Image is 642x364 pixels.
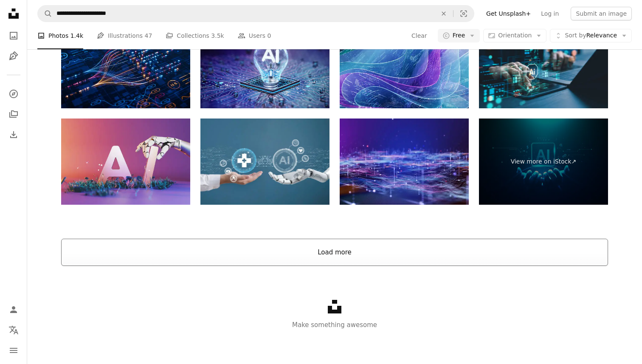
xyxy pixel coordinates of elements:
img: AI powers big data analysis and automation workflows, showcasing neural networks and data streams... [61,23,190,109]
a: Collections [5,106,22,123]
button: Submit an image [571,7,632,20]
img: Humans are using laptops and computers to interact with AI, helping them create, code, train AI, ... [479,23,608,109]
span: Free [453,31,465,40]
a: Home — Unsplash [5,5,22,24]
a: Users 0 [238,22,271,49]
img: Doctors and the Virtual Medical Revolution and Technological Advances Artificial Intelligence (AI... [200,119,329,205]
span: 0 [267,31,271,40]
span: 3.5k [211,31,224,40]
button: Clear [434,6,453,22]
p: Make something awesome [27,320,642,330]
a: Illustrations [5,48,22,65]
span: Orientation [498,32,532,39]
a: Download History [5,126,22,143]
a: Collections 3.5k [166,22,224,49]
img: Artificial Intelligence IDEA. AI Light Bulb Idea Concept [200,23,329,109]
a: Log in / Sign up [5,301,22,318]
button: Visual search [453,6,474,22]
a: Photos [5,27,22,44]
button: Language [5,322,22,339]
button: Orientation [483,29,546,42]
a: Illustrations 47 [97,22,152,49]
span: Relevance [565,31,617,40]
button: Menu [5,342,22,359]
button: Clear [411,29,428,42]
a: Log in [536,7,564,20]
a: Explore [5,85,22,102]
form: Find visuals sitewide [37,5,474,22]
button: Sort byRelevance [550,29,632,42]
img: Futuristic digital geology terrain, digital data telemetry and engineer topography with contour l... [340,119,469,205]
span: 47 [145,31,152,40]
button: Free [438,29,480,42]
button: Load more [61,239,608,266]
img: AI Coding Assistant Interface with Vibe Coding Aesthetics [340,23,469,109]
a: Get Unsplash+ [481,7,536,20]
img: Artificial intelligence [61,119,190,205]
button: Search Unsplash [38,6,52,22]
span: Sort by [565,32,586,39]
a: View more on iStock↗ [479,119,608,205]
